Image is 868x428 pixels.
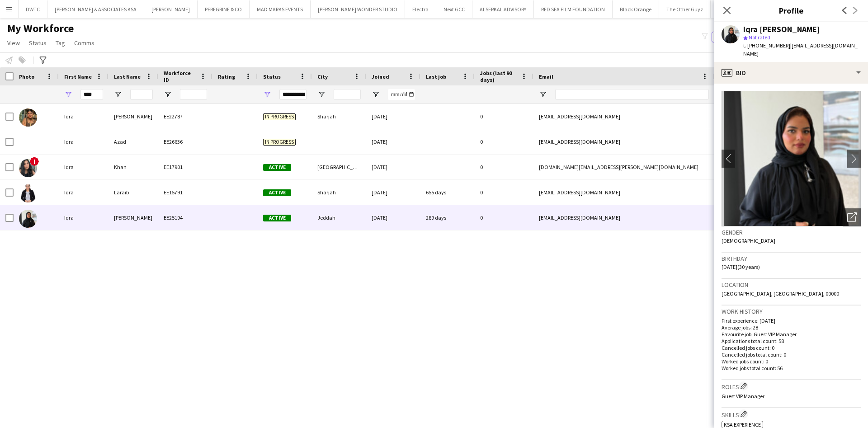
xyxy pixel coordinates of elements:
[533,180,714,205] div: [EMAIL_ADDRESS][DOMAIN_NAME]
[263,189,291,196] span: Active
[366,129,420,154] div: [DATE]
[71,37,98,49] a: Comms
[533,129,714,154] div: [EMAIL_ADDRESS][DOMAIN_NAME]
[158,129,212,154] div: EE26636
[533,155,714,179] div: [DOMAIN_NAME][EMAIL_ADDRESS][PERSON_NAME][DOMAIN_NAME]
[263,139,296,146] span: In progress
[555,89,709,100] input: Email Filter Input
[56,39,65,47] span: Tag
[180,89,207,100] input: Workforce ID Filter Input
[263,164,291,171] span: Active
[80,89,103,100] input: First Name Filter Input
[475,155,533,179] div: 0
[198,0,250,18] button: PEREGRINE & CO
[59,205,108,230] div: Iqra
[4,37,24,49] a: View
[405,0,436,18] button: Electra
[19,108,37,127] img: Iqra Arshad Khan
[108,129,158,154] div: Azad
[475,205,533,230] div: 0
[722,307,861,315] h3: Work history
[250,0,311,18] button: MAD MARKS EVENTS
[372,90,380,99] button: Open Filter Menu
[722,91,861,226] img: Crew avatar or photo
[475,180,533,205] div: 0
[19,184,37,202] img: Iqra Laraib
[25,37,50,49] a: Status
[164,90,172,99] button: Open Filter Menu
[743,25,820,33] div: Iqra [PERSON_NAME]
[722,358,861,365] p: Worked jobs count: 0
[722,281,861,289] h3: Location
[108,155,158,179] div: Khan
[366,104,420,129] div: [DATE]
[334,89,361,100] input: City Filter Input
[158,180,212,205] div: EE15791
[158,205,212,230] div: EE25194
[263,215,291,221] span: Active
[366,205,420,230] div: [DATE]
[722,393,764,400] span: Guest VIP Manager
[743,42,790,49] span: t. [PHONE_NUMBER]
[472,0,534,18] button: ALSERKAL ADVISORY
[613,0,659,18] button: Black Orange
[539,73,553,80] span: Email
[19,210,37,228] img: Iqra Mohammed Ishaq
[7,39,20,47] span: View
[59,129,108,154] div: Iqra
[30,157,39,166] span: !
[372,73,389,80] span: Joined
[480,70,517,83] span: Jobs (last 90 days)
[108,180,158,205] div: Laraib
[420,180,475,205] div: 655 days
[312,180,366,205] div: Sharjah
[19,159,37,177] img: Iqra Khan
[722,365,861,372] p: Worked jobs total count: 56
[52,37,69,49] a: Tag
[74,39,94,47] span: Comms
[311,0,405,18] button: [PERSON_NAME] WONDER STUDIO
[114,90,122,99] button: Open Filter Menu
[164,70,196,83] span: Workforce ID
[714,5,868,16] h3: Profile
[659,0,711,18] button: The Other Guyz
[388,89,415,100] input: Joined Filter Input
[722,228,861,236] h3: Gender
[533,104,714,129] div: [EMAIL_ADDRESS][DOMAIN_NAME]
[366,180,420,205] div: [DATE]
[64,73,92,80] span: First Name
[158,104,212,129] div: EE22787
[7,22,74,35] span: My Workforce
[539,90,547,99] button: Open Filter Menu
[420,205,475,230] div: 289 days
[19,0,47,18] button: DWTC
[144,0,198,18] button: [PERSON_NAME]
[712,32,757,42] button: Everyone5,981
[114,73,141,80] span: Last Name
[263,90,271,99] button: Open Filter Menu
[366,155,420,179] div: [DATE]
[722,338,861,344] p: Applications total count: 58
[218,73,235,80] span: Rating
[436,0,472,18] button: Next GCC
[714,62,868,84] div: Bio
[426,73,446,80] span: Last job
[59,155,108,179] div: Iqra
[59,104,108,129] div: Iqra
[312,205,366,230] div: Jeddah
[312,104,366,129] div: Sharjah
[475,129,533,154] div: 0
[312,155,366,179] div: [GEOGRAPHIC_DATA]
[722,351,861,358] p: Cancelled jobs total count: 0
[722,344,861,351] p: Cancelled jobs count: 0
[108,205,158,230] div: [PERSON_NAME]
[722,324,861,331] p: Average jobs: 28
[722,409,861,419] h3: Skills
[722,237,775,244] span: [DEMOGRAPHIC_DATA]
[722,381,861,391] h3: Roles
[475,104,533,129] div: 0
[64,90,72,99] button: Open Filter Menu
[317,90,325,99] button: Open Filter Menu
[722,254,861,263] h3: Birthday
[724,421,761,428] span: KSA Experience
